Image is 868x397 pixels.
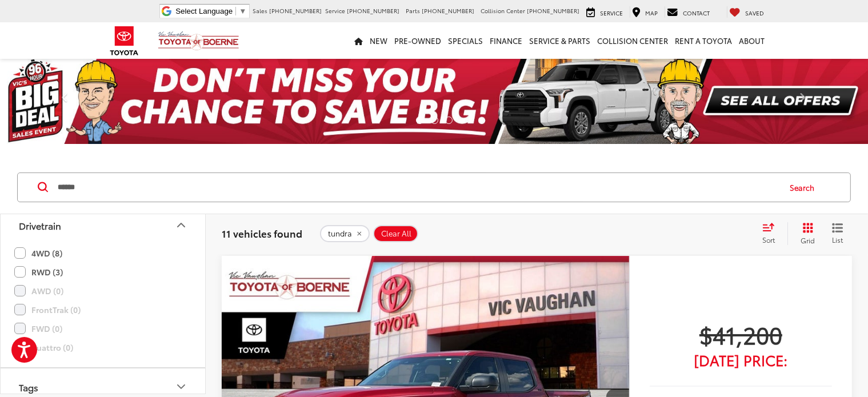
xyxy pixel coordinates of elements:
[601,9,623,17] span: Service
[14,319,62,338] label: FWD (0)
[526,22,594,59] a: Service & Parts: Opens in a new tab
[832,235,843,244] span: List
[328,229,352,238] span: tundra
[235,7,236,15] span: ​
[14,244,62,263] label: 4WD (8)
[487,22,526,59] a: Finance
[1,207,206,244] button: DrivetrainDrivetrain
[14,263,63,282] label: RWD (3)
[174,380,188,394] div: Tags
[584,6,626,18] a: Service
[14,300,81,319] label: FrontTrak (0)
[326,6,346,15] span: Service
[174,218,188,232] div: Drivetrain
[347,6,400,15] span: [PHONE_NUMBER]
[672,22,736,59] a: Rent a Toyota
[630,6,661,18] a: Map
[727,6,767,18] a: My Saved Vehicles
[406,6,421,15] span: Parts
[57,174,779,201] input: Search by Make, Model, or Keyword
[222,226,302,240] span: 11 vehicles found
[736,22,769,59] a: About
[646,9,658,17] span: Map
[239,7,246,15] span: ▼
[373,225,418,242] button: Clear All
[779,173,831,202] button: Search
[801,235,815,245] span: Grid
[762,235,775,244] span: Sort
[481,6,526,15] span: Collision Center
[787,222,823,245] button: Grid View
[650,354,832,366] span: [DATE] Price:
[683,9,710,17] span: Contact
[270,6,322,15] span: [PHONE_NUMBER]
[14,282,63,300] label: AWD (0)
[445,22,487,59] a: Specials
[594,22,672,59] a: Collision Center
[527,6,580,15] span: [PHONE_NUMBER]
[158,31,239,51] img: Vic Vaughan Toyota of Boerne
[367,22,391,59] a: New
[320,225,370,242] button: remove tundra
[351,22,367,59] a: Home
[665,6,713,18] a: Contact
[823,222,852,245] button: List View
[14,338,73,357] label: quattro (0)
[422,6,475,15] span: [PHONE_NUMBER]
[757,222,787,245] button: Select sort value
[175,7,233,15] span: Select Language
[381,229,411,238] span: Clear All
[175,7,246,15] a: Select Language​
[746,9,765,17] span: Saved
[253,6,268,15] span: Sales
[19,382,38,392] div: Tags
[391,22,445,59] a: Pre-Owned
[19,220,61,231] div: Drivetrain
[650,320,832,348] span: $41,200
[103,22,146,59] img: Toyota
